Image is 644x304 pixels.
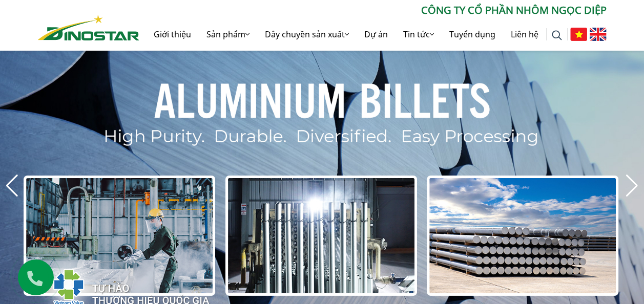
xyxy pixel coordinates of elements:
[570,28,587,41] img: Tiếng Việt
[199,18,257,51] a: Sản phẩm
[590,28,607,41] img: English
[5,175,19,197] div: Previous slide
[257,18,357,51] a: Dây chuyền sản xuất
[38,13,139,40] a: Nhôm Dinostar
[357,18,396,51] a: Dự án
[625,175,639,197] div: Next slide
[552,30,562,40] img: search
[139,3,607,18] p: CÔNG TY CỔ PHẦN NHÔM NGỌC DIỆP
[38,15,139,40] img: Nhôm Dinostar
[146,18,199,51] a: Giới thiệu
[396,18,442,51] a: Tin tức
[503,18,546,51] a: Liên hệ
[442,18,503,51] a: Tuyển dụng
